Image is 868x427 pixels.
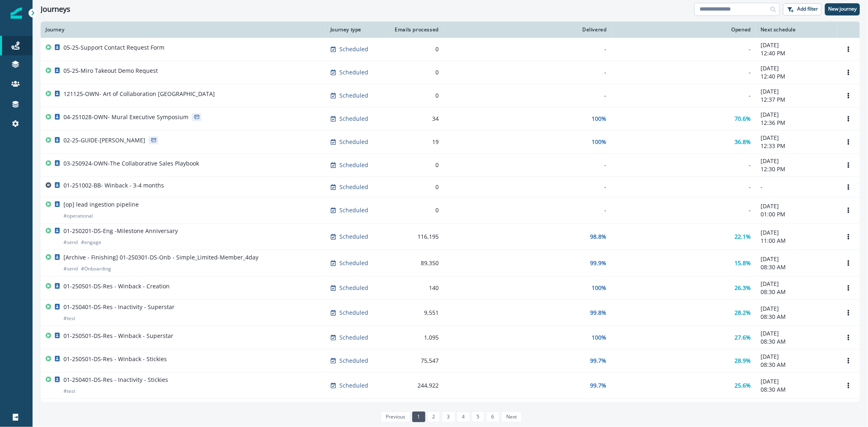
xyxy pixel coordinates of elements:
p: 70.6% [735,115,751,123]
div: - [617,91,751,100]
div: - [617,45,751,53]
p: [DATE] [761,202,832,210]
div: - [448,206,607,214]
a: Page 3 [442,412,455,422]
p: # engage [81,238,101,246]
div: - [448,183,607,191]
a: Page 6 [486,412,499,422]
p: # Onboarding [81,265,111,273]
div: 1,095 [391,333,439,342]
p: [DATE] [761,111,832,119]
p: 99.8% [590,309,607,317]
a: 02-25-GUIDE-[PERSON_NAME]Scheduled19100%36.8%[DATE]12:33 PMOptions [41,131,860,154]
ul: Pagination [379,412,522,422]
p: 03-250924-OWN-The Collaborative Sales Playbook [63,159,199,168]
div: - [448,68,607,76]
p: 98.8% [590,233,607,241]
p: Scheduled [339,161,368,169]
p: 08:30 AM [761,386,832,394]
p: 22.1% [735,233,751,241]
p: 08:30 AM [761,338,832,346]
p: 100% [592,138,607,146]
p: 26.3% [735,284,751,292]
p: 100% [592,333,607,342]
p: 05-25-Support Contact Request Form [63,44,164,52]
a: [op] lead ingestion pipeline#operationalScheduled0--[DATE]01:00 PMOptions [41,197,860,224]
div: 19 [391,138,439,146]
p: 11:00 AM [761,237,832,245]
a: Page 5 [472,412,484,422]
p: Scheduled [339,45,368,53]
p: 01-250401-DS-Res - Inactivity - Stickies [63,376,168,384]
div: 89,350 [391,259,439,267]
a: Page 4 [457,412,470,422]
a: Page 1 is your current page [412,412,425,422]
button: Options [842,355,855,367]
p: 100% [592,284,607,292]
div: - [448,45,607,53]
p: 36.8% [735,138,751,146]
p: [op] lead ingestion pipeline [63,200,139,209]
a: 05-25-Miro Takeout Demo RequestScheduled0--[DATE]12:40 PMOptions [41,61,860,84]
img: Inflection [11,7,22,19]
div: 0 [391,206,439,214]
p: 15.8% [735,259,751,267]
p: # test [63,314,75,322]
p: - [761,183,832,191]
p: 01-250501-DS-Res - Winback - Stickies [63,355,167,363]
p: Scheduled [339,284,368,292]
p: Scheduled [339,259,368,267]
div: - [448,91,607,100]
button: Options [842,331,855,344]
a: 01-250401-DS-Res - Inactivity - Stickies#testScheduled244,92299.7%25.6%[DATE]08:30 AMOptions [41,373,860,399]
a: 01-250501-DS-Res - Winback - StickiesScheduled75,54799.7%28.9%[DATE]08:30 AMOptions [41,349,860,373]
p: 01:00 PM [761,210,832,218]
button: Options [842,257,855,269]
p: 12:36 PM [761,119,832,127]
p: Scheduled [339,91,368,100]
p: 01-250201-DS-Eng -Milestone Anniversary [63,227,178,235]
p: # send [63,238,78,246]
p: Scheduled [339,138,368,146]
div: 244,922 [391,381,439,390]
div: 116,195 [391,233,439,241]
div: - [617,183,751,191]
a: 121125-OWN- Art of Collaboration [GEOGRAPHIC_DATA]Scheduled0--[DATE]12:37 PMOptions [41,84,860,107]
p: 08:30 AM [761,288,832,296]
p: 12:37 PM [761,96,832,104]
a: Next page [501,412,522,422]
p: 08:30 AM [761,263,832,271]
button: Options [842,159,855,171]
p: [DATE] [761,157,832,165]
a: 04-251028-OWN- Mural Executive SymposiumScheduled34100%70.6%[DATE]12:36 PMOptions [41,107,860,131]
h1: Journeys [41,5,70,14]
p: [DATE] [761,134,832,142]
div: - [448,161,607,169]
a: 01-250501-DS-Res - Winback - SuperstarScheduled1,095100%27.6%[DATE]08:30 AMOptions [41,326,860,349]
p: Scheduled [339,333,368,342]
p: [DATE] [761,280,832,288]
div: 75,547 [391,357,439,365]
div: 0 [391,68,439,76]
p: 25.6% [735,381,751,390]
p: 12:30 PM [761,165,832,173]
p: 05-25-Miro Takeout Demo Request [63,67,158,75]
a: 01-250401-DS-Res - Inactivity - Superstar#testScheduled9,55199.8%28.2%[DATE]08:30 AMOptions [41,300,860,326]
div: - [617,161,751,169]
p: [DATE] [761,305,832,313]
p: 12:33 PM [761,142,832,150]
p: 99.7% [590,357,607,365]
p: [Archive - Finishing] 01-250301-DS-Onb - Simple_Limited-Member_4day [63,253,258,261]
a: 01-250201-DS-Eng -Milestone Anniversary#send#engageScheduled116,19598.8%22.1%[DATE]11:00 AMOptions [41,224,860,250]
p: [DATE] [761,41,832,49]
div: Journey [46,26,321,33]
p: 01-251002-BB- Winback - 3-4 months [63,181,164,190]
p: 99.7% [590,381,607,390]
div: 0 [391,45,439,53]
p: 01-250401-DS-Res - Inactivity - Superstar [63,303,175,311]
p: Add filter [797,6,818,12]
button: Options [842,204,855,216]
div: 0 [391,161,439,169]
button: Options [842,307,855,319]
div: 34 [391,115,439,123]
